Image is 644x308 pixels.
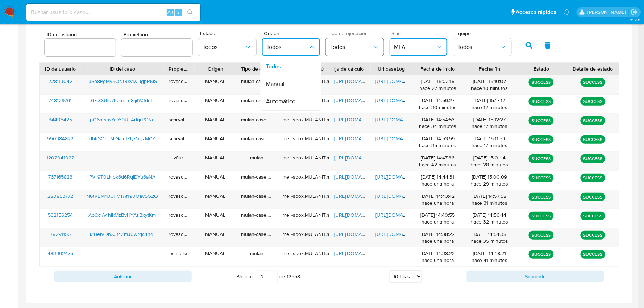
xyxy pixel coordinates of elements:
a: Salir [631,8,639,16]
p: sandra.chabay@mercadolibre.com [587,9,628,16]
span: Alt [167,9,173,16]
span: s [177,9,179,16]
input: Buscar usuario o caso... [26,8,200,17]
span: Accesos rápidos [516,8,557,16]
span: 3.151.0 [630,17,640,23]
a: Notificaciones [564,9,570,15]
button: search-icon [183,7,198,17]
